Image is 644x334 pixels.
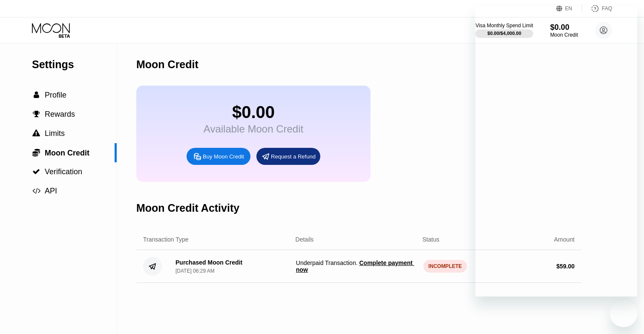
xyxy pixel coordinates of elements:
div: INCOMPLETE [423,260,467,273]
div: Request a Refund [271,153,316,160]
span:  [33,110,40,118]
span: Verification [45,167,82,176]
div: Purchased Moon Credit [175,259,242,266]
div: Available Moon Credit [204,123,303,135]
span: Limits [45,129,65,138]
div: EN [556,4,582,13]
span: Underpaid Transaction . [296,259,417,273]
div:  [32,148,40,157]
span:  [32,168,40,176]
div: Status [423,236,440,243]
div: Settings [32,58,117,71]
span: Complete payment now [296,259,414,273]
div: Buy Moon Credit [187,148,250,165]
iframe: Messaging window [475,7,637,297]
div: Request a Refund [256,148,320,165]
div: Details [296,236,314,243]
div: Transaction Type [143,236,189,243]
div:  [32,130,40,137]
div: FAQ [582,4,612,13]
span:  [32,187,40,195]
div:  [32,91,40,99]
div: FAQ [602,6,612,12]
span:  [34,91,39,99]
div:  [32,168,40,176]
span:  [32,148,40,157]
div: Moon Credit [136,58,198,71]
span: Moon Credit [45,149,89,157]
div:  [32,110,40,118]
span: API [45,187,57,195]
div: Moon Credit Activity [136,202,239,214]
iframe: Button to launch messaging window, conversation in progress [610,300,637,327]
span:  [32,130,40,137]
span: Profile [45,91,66,99]
div: Buy Moon Credit [203,153,244,160]
div: [DATE] 06:29 AM [175,268,215,274]
span: Rewards [45,110,75,118]
div: $0.00 [204,103,303,122]
div: EN [565,6,572,12]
